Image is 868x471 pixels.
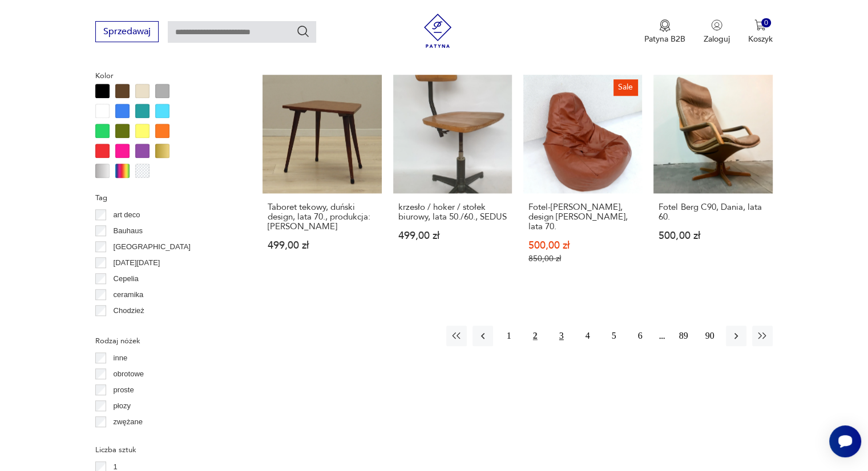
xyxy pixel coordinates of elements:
[528,254,637,263] p: 850,00 zł
[95,444,235,456] p: Liczba sztuk
[653,75,772,286] a: Fotel Berg C90, Dania, lata 60.Fotel Berg C90, Dania, lata 60.500,00 zł
[114,289,144,301] p: ceramika
[644,19,685,44] button: Patyna B2B
[114,400,131,412] p: płozy
[398,231,507,241] p: 499,00 zł
[551,326,572,346] button: 3
[268,202,376,232] h3: Taboret tekowy, duński design, lata 70., produkcja: [PERSON_NAME]
[114,225,143,237] p: Bauhaus
[525,326,546,346] button: 2
[114,304,144,317] p: Chodzież
[829,425,861,457] iframe: Smartsupp widget button
[114,384,134,396] p: proste
[114,368,144,380] p: obrotowe
[95,21,159,42] button: Sprzedawaj
[659,202,767,222] h3: Fotel Berg C90, Dania, lata 60.
[393,75,512,286] a: krzesło / hoker / stołek biurowy, lata 50./60., SEDUSkrzesło / hoker / stołek biurowy, lata 50./6...
[644,34,685,44] p: Patyna B2B
[528,241,637,250] p: 500,00 zł
[604,326,624,346] button: 5
[659,19,671,32] img: Ikona medalu
[630,326,651,346] button: 6
[761,18,771,28] div: 0
[114,416,143,428] p: zwężane
[114,257,160,269] p: [DATE][DATE]
[704,34,730,44] p: Zaloguj
[95,192,235,204] p: Tag
[263,75,381,286] a: Taboret tekowy, duński design, lata 70., produkcja: DaniaTaboret tekowy, duński design, lata 70.,...
[748,19,773,44] button: 0Koszyk
[268,241,376,250] p: 499,00 zł
[296,25,310,38] button: Szukaj
[95,70,235,82] p: Kolor
[700,326,720,346] button: 90
[114,273,139,285] p: Cepelia
[499,326,519,346] button: 1
[673,326,694,346] button: 89
[659,231,767,241] p: 500,00 zł
[95,29,159,36] a: Sprzedawaj
[114,320,142,333] p: Ćmielów
[748,34,773,44] p: Koszyk
[95,335,235,347] p: Rodzaj nóżek
[711,19,722,31] img: Ikonka użytkownika
[754,19,766,31] img: Ikona koszyka
[114,352,128,364] p: inne
[523,75,642,286] a: SaleFotel-puf Sacco, design Pierro Gatti, lata 70.Fotel-[PERSON_NAME], design [PERSON_NAME], lata...
[578,326,598,346] button: 4
[644,19,685,44] a: Ikona medaluPatyna B2B
[114,241,191,253] p: [GEOGRAPHIC_DATA]
[114,209,140,221] p: art deco
[704,19,730,44] button: Zaloguj
[421,14,455,48] img: Patyna - sklep z meblami i dekoracjami vintage
[528,202,637,232] h3: Fotel-[PERSON_NAME], design [PERSON_NAME], lata 70.
[398,202,507,222] h3: krzesło / hoker / stołek biurowy, lata 50./60., SEDUS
